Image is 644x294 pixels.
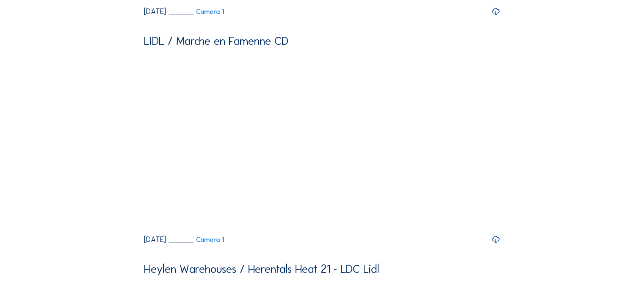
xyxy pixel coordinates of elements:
video: Your browser does not support the video tag. [144,52,500,230]
div: Heylen Warehouses / Herentals Heat 21 - LDC Lidl [144,263,379,275]
div: LIDL / Marche en Famenne CD [144,35,288,47]
div: [DATE] [144,8,166,16]
a: Camera 1 [169,236,224,243]
a: Camera 1 [169,8,224,15]
div: [DATE] [144,236,166,244]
